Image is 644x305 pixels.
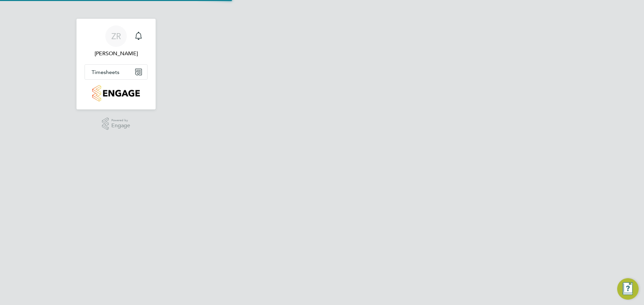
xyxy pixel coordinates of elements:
[85,85,148,101] a: Go to home page
[76,19,156,109] nav: Main navigation
[85,65,147,79] button: Timesheets
[111,32,121,41] span: ZR
[617,278,639,300] button: Engage Resource Center
[111,118,130,123] span: Powered by
[111,123,130,129] span: Engage
[102,118,130,130] a: Powered byEngage
[85,50,148,58] span: Zsolt Radak
[92,69,119,75] span: Timesheets
[85,25,148,58] a: ZR[PERSON_NAME]
[92,85,140,101] img: countryside-properties-logo-retina.png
